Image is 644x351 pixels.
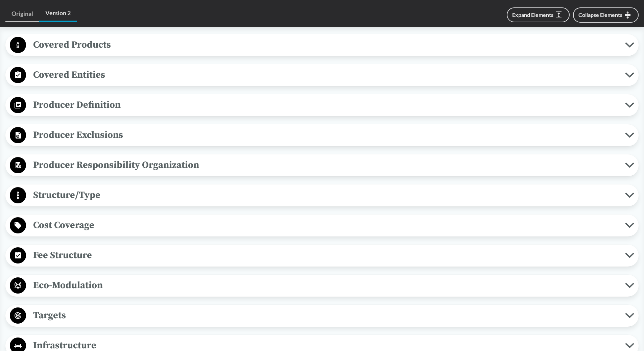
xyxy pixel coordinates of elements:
span: Targets [26,308,625,323]
span: Covered Products [26,37,625,52]
button: Targets [8,307,636,324]
button: Expand Elements [507,7,570,22]
span: Fee Structure [26,248,625,263]
a: Version 2 [39,5,77,22]
button: Structure/Type [8,187,636,204]
button: Covered Products [8,36,636,54]
button: Eco-Modulation [8,277,636,294]
span: Producer Exclusions [26,127,625,143]
button: Producer Definition [8,97,636,114]
a: Original [5,6,39,22]
button: Collapse Elements [573,7,639,23]
span: Producer Definition [26,97,625,112]
button: Covered Entities [8,67,636,84]
span: Producer Responsibility Organization [26,157,625,173]
span: Eco-Modulation [26,278,625,293]
button: Fee Structure [8,247,636,264]
button: Cost Coverage [8,217,636,234]
span: Cost Coverage [26,218,625,233]
button: Producer Responsibility Organization [8,157,636,174]
button: Producer Exclusions [8,127,636,144]
span: Covered Entities [26,67,625,82]
span: Structure/Type [26,187,625,203]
